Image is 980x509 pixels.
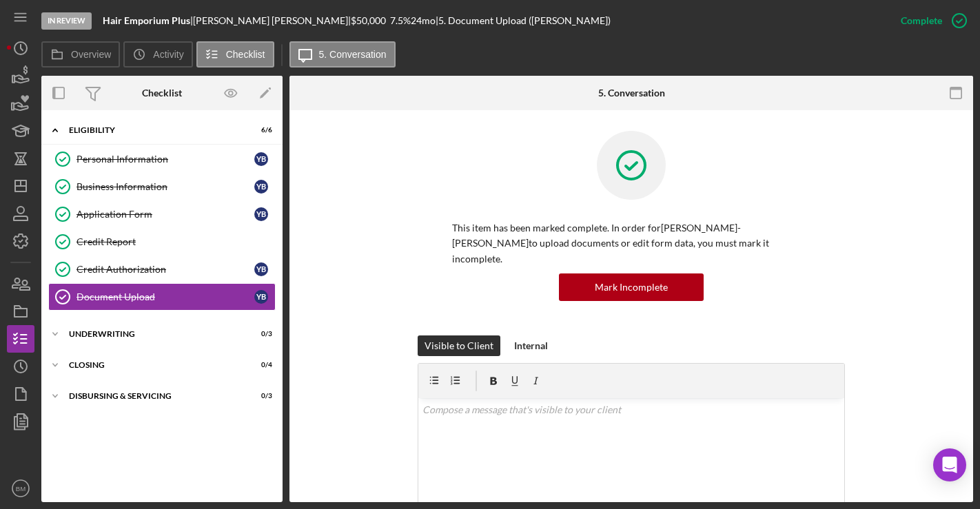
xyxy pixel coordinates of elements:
[69,126,238,134] div: Eligibility
[193,15,351,26] div: [PERSON_NAME] [PERSON_NAME] |
[76,154,254,165] div: Personal Information
[390,15,411,26] div: 7.5 %
[153,49,183,60] label: Activity
[76,291,254,302] div: Document Upload
[16,485,25,492] text: BM
[254,180,268,194] div: Y B
[41,12,92,30] div: In Review
[76,264,254,275] div: Credit Authorization
[76,181,254,192] div: Business Information
[247,126,272,134] div: 6 / 6
[254,152,268,166] div: Y B
[289,41,396,67] button: 5. Conversation
[48,283,276,311] a: Document UploadYB
[48,200,276,228] a: Application FormYB
[411,15,436,26] div: 24 mo
[933,448,966,481] div: Open Intercom Messenger
[48,145,276,173] a: Personal InformationYB
[226,49,265,60] label: Checklist
[247,330,272,338] div: 0 / 3
[351,14,386,26] span: $50,000
[901,7,942,34] div: Complete
[887,7,973,34] button: Complete
[319,49,387,60] label: 5. Conversation
[142,87,182,98] div: Checklist
[436,15,611,26] div: | 5. Document Upload ([PERSON_NAME])
[103,15,193,26] div: |
[254,207,268,221] div: Y B
[425,335,493,356] div: Visible to Client
[452,220,810,267] p: This item has been marked complete. In order for [PERSON_NAME]-[PERSON_NAME] to upload documents ...
[247,392,272,400] div: 0 / 3
[103,14,190,26] b: Hair Emporium Plus
[514,335,548,356] div: Internal
[48,256,276,283] a: Credit AuthorizationYB
[69,330,238,338] div: Underwriting
[507,335,555,356] button: Internal
[76,209,254,220] div: Application Form
[41,41,120,67] button: Overview
[196,41,274,67] button: Checklist
[71,49,111,60] label: Overview
[595,273,668,301] div: Mark Incomplete
[418,335,500,356] button: Visible to Client
[247,361,272,369] div: 0 / 4
[69,361,238,369] div: Closing
[123,41,192,67] button: Activity
[598,87,665,98] div: 5. Conversation
[48,173,276,200] a: Business InformationYB
[559,273,704,301] button: Mark Incomplete
[76,236,275,247] div: Credit Report
[254,290,268,304] div: Y B
[48,228,276,256] a: Credit Report
[7,475,34,502] button: BM
[254,262,268,276] div: Y B
[69,392,238,400] div: Disbursing & Servicing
